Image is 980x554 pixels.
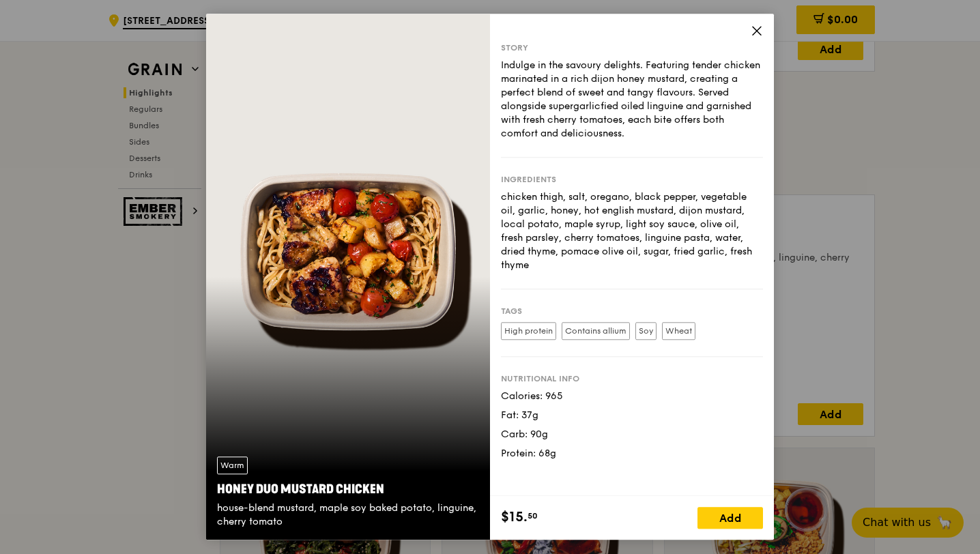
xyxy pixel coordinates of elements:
[217,480,479,499] div: Honey Duo Mustard Chicken
[697,508,763,529] div: Add
[501,306,763,317] div: Tags
[501,190,763,272] div: chicken thigh, salt, oregano, black pepper, vegetable oil, garlic, honey, hot english mustard, di...
[562,322,630,340] label: Contains allium
[501,322,556,340] label: High protein
[217,502,479,529] div: house-blend mustard, maple soy baked potato, linguine, cherry tomato
[501,447,763,461] div: Protein: 68g
[501,174,763,185] div: Ingredients
[501,390,763,403] div: Calories: 965
[501,373,763,384] div: Nutritional info
[528,511,538,522] span: 50
[217,457,248,475] div: Warm
[635,322,657,340] label: Soy
[501,428,763,441] div: Carb: 90g
[501,409,763,422] div: Fat: 37g
[501,508,528,528] span: $15.
[662,322,695,340] label: Wheat
[501,42,763,53] div: Story
[501,59,763,141] div: Indulge in the savoury delights. Featuring tender chicken marinated in a rich dijon honey mustard...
